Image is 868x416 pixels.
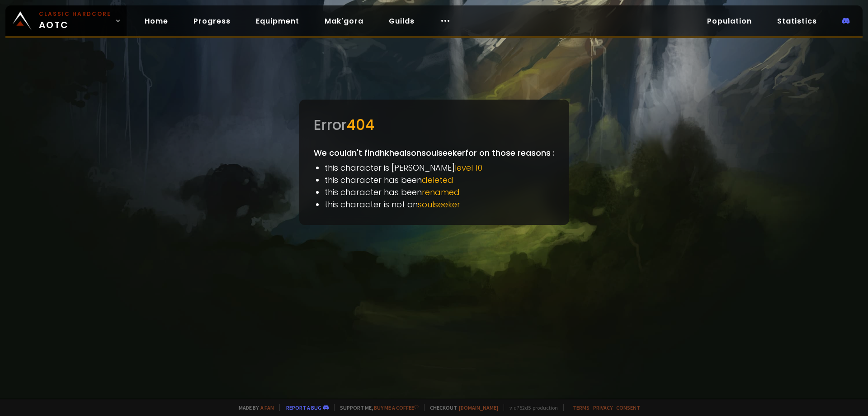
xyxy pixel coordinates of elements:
li: this character is [PERSON_NAME] [325,162,555,174]
li: this character has been [325,174,555,186]
a: a fan [260,404,274,411]
a: Terms [573,404,590,411]
span: level 10 [455,162,482,173]
a: Mak'gora [317,12,371,30]
li: this character is not on [325,198,555,210]
li: this character has been [325,186,555,198]
a: Equipment [249,12,307,30]
div: We couldn't find hkheals on soulseeker for on those reasons : [299,100,569,225]
small: Classic Hardcore [39,10,111,18]
a: Home [137,12,175,30]
a: Buy me a coffee [374,404,419,411]
span: renamed [422,186,460,198]
a: Report a bug [286,404,321,411]
span: deleted [422,174,453,186]
a: [DOMAIN_NAME] [459,404,498,411]
a: Consent [616,404,640,411]
span: v. d752d5 - production [504,404,558,411]
span: Checkout [424,404,498,411]
span: AOTC [39,10,111,32]
a: Progress [186,12,238,30]
a: Population [700,12,759,30]
a: Privacy [593,404,613,411]
span: soulseeker [418,199,460,210]
span: Support me, [334,404,419,411]
a: Guilds [382,12,422,30]
div: Error [314,114,555,136]
span: Made by [233,404,274,411]
a: Classic HardcoreAOTC [5,5,127,36]
a: Statistics [770,12,824,30]
span: 404 [347,115,374,135]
